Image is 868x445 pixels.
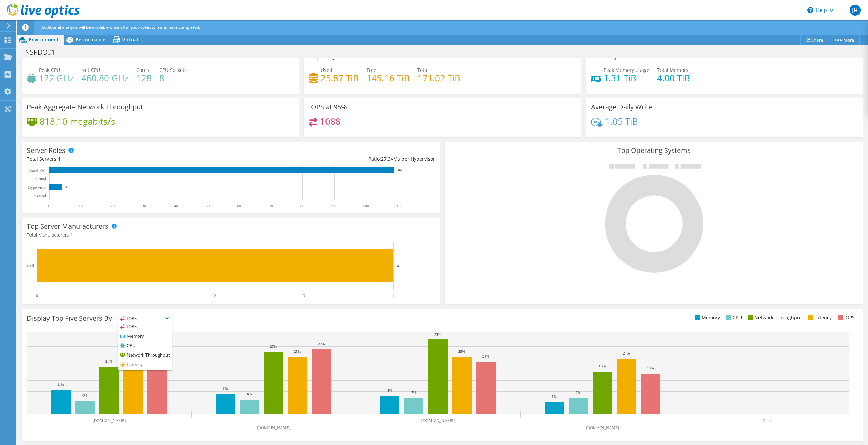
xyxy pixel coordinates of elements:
h4: 8 [159,74,187,82]
span: Total Memory [657,67,688,73]
text: 9% [223,386,228,390]
a: More [828,35,860,45]
h4: 25.87 TiB [321,74,359,82]
h3: Top Server Manufacturers [27,223,108,230]
text: Other [762,418,771,423]
h4: 145.16 TiB [367,74,410,82]
text: 11% [57,382,64,386]
text: 23% [482,354,489,358]
h1: NSPDQ01 [22,48,65,56]
text: 100 [363,204,369,208]
text: 60 [237,204,241,208]
span: 1 [70,231,73,238]
li: CPU [725,314,742,321]
text: 10 [79,204,83,208]
li: IOPS [118,322,172,332]
span: Cores [136,67,149,73]
h4: 4.00 TiB [657,74,690,82]
span: Peak CPU [39,67,60,73]
h3: Server Roles [27,147,65,154]
text: 4 [392,293,394,298]
text: 0 [53,194,54,198]
text: 8% [387,388,392,392]
text: [DOMAIN_NAME] [421,418,455,423]
text: 20 [111,204,115,208]
h3: Memory [591,52,617,60]
text: [DOMAIN_NAME] [93,418,126,423]
h3: Top Operating Systems [450,147,858,154]
div: Ratio: VMs per Hypervisor [231,155,435,163]
text: 24% [623,351,630,355]
h3: CPU [27,52,40,60]
li: Latency [118,360,172,370]
h3: IOPS at 95% [309,103,347,111]
h4: 122 GHz [39,74,74,82]
text: 19% [599,364,606,368]
text: 6% [247,392,252,396]
text: Physical [32,194,46,198]
li: Memory [693,314,720,321]
text: 2 [214,293,216,298]
text: [DOMAIN_NAME] [586,425,619,430]
h4: 1.31 TiB [604,74,649,82]
span: JH [850,5,861,16]
text: 25% [458,349,465,353]
span: Total [417,67,429,73]
span: Additional analysis will be available once all of your collector runs have completed. [41,24,200,30]
text: 109 [398,169,402,172]
text: 0 [48,204,50,208]
li: IOPS [836,314,855,321]
text: 40 [174,204,178,208]
text: [DOMAIN_NAME] [257,425,291,430]
span: Virtual [122,36,138,43]
li: Network Throughput [118,351,172,360]
text: 4 [65,186,67,189]
span: Peak Memory Usage [604,67,649,73]
text: 29% [318,342,325,346]
text: 33% [434,332,441,337]
text: Guest VM [29,168,46,173]
h4: Total Manufacturers: [27,231,435,239]
text: 25% [294,349,301,353]
span: 27.3 [381,156,391,162]
a: Share [800,35,828,45]
h3: Average Daily Write [591,103,652,111]
text: 21% [105,359,112,363]
li: Network Throughput [746,314,802,321]
span: Free [367,67,376,73]
text: 27% [270,344,277,348]
span: Used [321,67,332,73]
text: 7% [411,390,416,395]
h4: 818.10 megabits/s [40,118,115,125]
li: CPU [118,341,172,351]
text: 50 [205,204,210,208]
div: Total Servers: [27,155,231,163]
text: 30 [142,204,146,208]
text: Dell [27,264,34,268]
li: Latency [806,314,832,321]
h4: 1.05 TiB [605,118,638,125]
text: Hypervisor [28,185,46,190]
text: 18% [647,366,654,370]
svg: \n [807,7,813,13]
span: Environment [29,36,59,43]
text: 1 [125,293,127,298]
text: 7% [576,390,581,395]
span: IOPS [118,314,172,322]
h4: 460.80 GHz [81,74,129,82]
text: 0 [53,177,54,181]
text: Virtual [35,177,46,181]
text: 3 [303,293,305,298]
text: 6% [82,393,87,397]
text: 110 [395,204,401,208]
text: 90 [332,204,336,208]
text: 4 [397,264,399,268]
h4: 128 [136,74,152,82]
text: 70 [269,204,273,208]
span: 4 [58,156,60,162]
h4: 171.02 TiB [417,74,460,82]
text: 0 [36,293,38,298]
span: Net CPU [81,67,100,73]
h3: Peak Aggregate Network Throughput [27,103,143,111]
span: CPU Sockets [159,67,187,73]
